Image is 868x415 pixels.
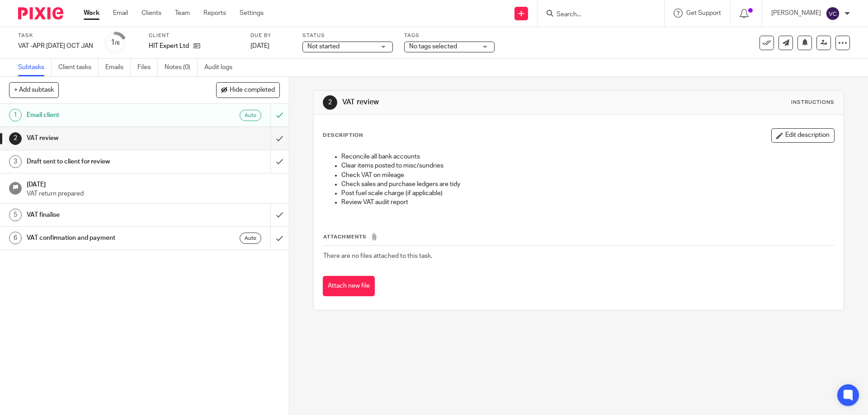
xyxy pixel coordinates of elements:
[18,59,52,76] a: Subtasks
[27,155,183,168] h1: Draft sent to client for review
[165,59,198,76] a: Notes (0)
[149,42,189,51] p: HIT Expert Ltd
[9,232,22,244] div: 6
[250,43,269,49] span: [DATE]
[250,32,291,39] label: Due by
[341,171,834,180] p: Check VAT on mileage
[323,276,375,296] button: Attach new file
[686,10,721,16] span: Get Support
[404,32,495,39] label: Tags
[302,32,393,39] label: Status
[9,209,22,221] div: 5
[240,110,261,121] div: Auto
[137,59,158,76] a: Files
[27,131,183,145] h1: VAT review
[9,132,22,145] div: 2
[556,11,637,19] input: Search
[216,82,280,98] button: Hide completed
[9,82,59,98] button: + Add subtask
[142,9,161,18] a: Clients
[58,59,99,76] a: Client tasks
[341,161,834,170] p: Clear items posted to misc/sundries
[323,132,363,139] p: Description
[771,9,821,18] p: [PERSON_NAME]
[342,98,598,107] h1: VAT review
[341,198,834,207] p: Review VAT audit report
[18,7,63,19] img: Pixie
[826,6,840,21] img: svg%3E
[230,87,275,94] span: Hide completed
[204,59,239,76] a: Audit logs
[27,189,280,198] p: VAT return prepared
[18,42,93,51] div: VAT -APR [DATE] OCT JAN
[18,42,93,51] div: VAT -APR JUL OCT JAN
[341,180,834,189] p: Check sales and purchase ledgers are tidy
[115,41,120,46] small: /6
[27,178,280,189] h1: [DATE]
[111,37,120,48] div: 1
[84,9,99,18] a: Work
[105,59,131,76] a: Emails
[27,108,183,122] h1: Email client
[409,43,457,50] span: No tags selected
[175,9,190,18] a: Team
[323,253,432,259] span: There are no files attached to this task.
[27,208,183,222] h1: VAT finalise
[113,9,128,18] a: Email
[27,231,183,245] h1: VAT confirmation and payment
[307,43,340,50] span: Not started
[323,95,337,110] div: 2
[323,234,367,239] span: Attachments
[240,233,261,244] div: Auto
[203,9,226,18] a: Reports
[240,9,264,18] a: Settings
[341,189,834,198] p: Post fuel scale charge (if applicable)
[18,32,93,39] label: Task
[9,109,22,121] div: 1
[149,32,239,39] label: Client
[771,128,835,143] button: Edit description
[791,99,835,106] div: Instructions
[341,152,834,161] p: Reconcile all bank accounts
[9,155,22,168] div: 3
